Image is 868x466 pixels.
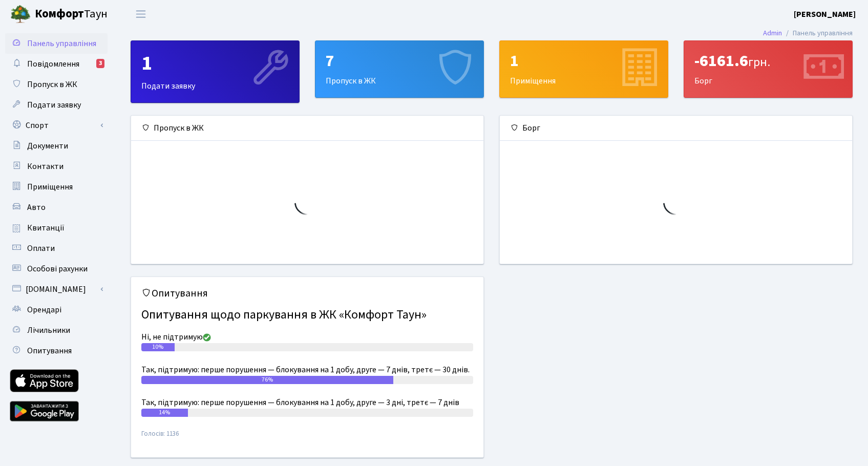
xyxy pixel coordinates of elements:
a: Спорт [5,115,108,136]
div: 14% [141,409,188,417]
a: Повідомлення3 [5,54,108,74]
span: Пропуск в ЖК [27,79,77,90]
a: Опитування [5,341,108,361]
div: 3 [96,59,104,68]
div: 10% [141,343,175,351]
div: Пропуск в ЖК [315,41,483,97]
div: 76% [141,376,393,384]
a: [PERSON_NAME] [794,8,856,20]
span: грн. [748,53,770,71]
h5: Опитування [141,287,473,300]
span: Контакти [27,161,63,172]
div: Подати заявку [131,41,299,102]
div: 7 [326,51,473,71]
span: Приміщення [27,181,73,193]
div: Пропуск в ЖК [131,116,483,141]
a: Авто [5,197,108,218]
a: Панель управління [5,33,108,54]
div: -6161.6 [694,51,842,71]
b: Комфорт [35,6,84,22]
small: Голосів: 1136 [141,429,473,447]
a: Приміщення [5,177,108,197]
a: 1Подати заявку [131,40,300,103]
span: Повідомлення [27,58,79,70]
div: 1 [510,51,658,71]
div: Так, підтримую: перше порушення — блокування на 1 добу, друге — 3 дні, третє — 7 днів [141,396,473,409]
span: Подати заявку [27,99,81,111]
button: Переключити навігацію [128,6,154,23]
a: Документи [5,136,108,156]
a: Орендарі [5,300,108,320]
li: Панель управління [782,28,853,39]
span: Таун [35,6,108,23]
span: Панель управління [27,38,96,49]
span: Орендарі [27,304,61,315]
a: Контакти [5,156,108,177]
div: 1 [141,51,289,76]
nav: breadcrumb [748,23,868,44]
img: logo.png [10,4,31,25]
a: 1Приміщення [499,40,668,98]
a: 7Пропуск в ЖК [315,40,484,98]
div: Ні, не підтримую [141,331,473,343]
span: Особові рахунки [27,263,88,274]
span: Квитанції [27,222,65,234]
div: Так, підтримую: перше порушення — блокування на 1 добу, друге — 7 днів, третє — 30 днів. [141,364,473,376]
a: Пропуск в ЖК [5,74,108,95]
a: Лічильники [5,320,108,341]
b: [PERSON_NAME] [794,9,856,20]
span: Лічильники [27,325,70,336]
span: Авто [27,202,46,213]
a: Особові рахунки [5,259,108,279]
span: Опитування [27,345,72,356]
a: Квитанції [5,218,108,238]
span: Оплати [27,243,55,254]
a: Оплати [5,238,108,259]
div: Борг [500,116,852,141]
a: [DOMAIN_NAME] [5,279,108,300]
h4: Опитування щодо паркування в ЖК «Комфорт Таун» [141,304,473,327]
div: Приміщення [500,41,668,97]
span: Документи [27,140,68,152]
a: Admin [763,28,782,38]
a: Подати заявку [5,95,108,115]
div: Борг [684,41,852,97]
